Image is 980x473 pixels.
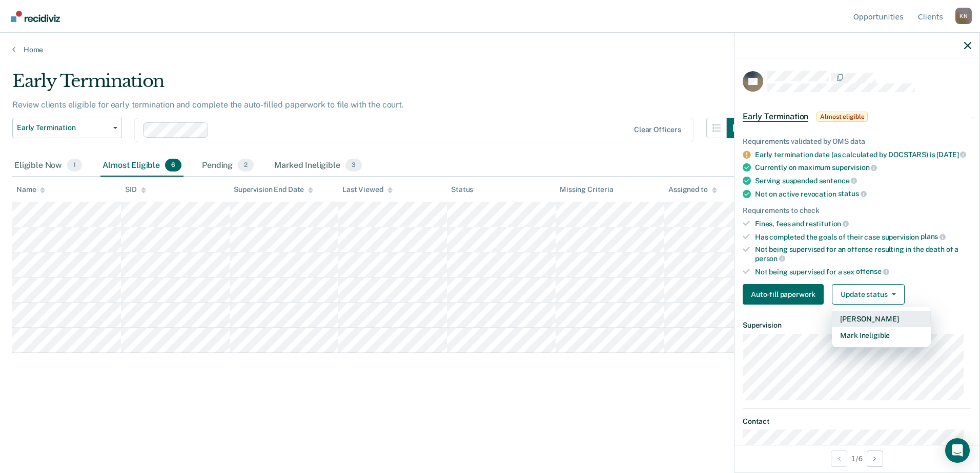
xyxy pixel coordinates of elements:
div: Almost Eligible [100,155,183,177]
span: person [755,254,785,263]
button: Update status [832,284,904,305]
span: restitution [806,220,849,228]
img: Recidiviz [11,11,60,22]
div: Requirements to check [743,206,971,215]
div: Requirements validated by OMS data [743,137,971,146]
div: Name [16,185,45,194]
div: Supervision End Date [234,185,313,194]
div: SID [125,185,146,194]
div: Not being supervised for a sex [755,267,971,276]
button: Previous Opportunity [831,450,847,467]
div: Last Viewed [342,185,392,194]
a: Navigate to form link [743,284,828,305]
div: Eligible Now [12,155,84,177]
div: Has completed the goals of their case supervision [755,232,971,242]
div: Early termination date (as calculated by DOCSTARS) is [DATE] [755,150,971,159]
span: sentence [819,177,857,185]
button: Auto-fill paperwork [743,284,824,305]
div: Fines, fees and [755,219,971,228]
div: Not being supervised for an offense resulting in the death of a [755,245,971,263]
button: Mark Ineligible [832,327,931,343]
span: status [838,189,867,198]
div: Marked Ineligible [272,155,364,177]
div: Serving suspended [755,176,971,185]
span: supervision [832,163,877,171]
div: Status [451,185,473,194]
div: Early Termination [12,71,747,100]
div: Currently on maximum [755,163,971,172]
dt: Contact [743,417,971,426]
div: 1 / 6 [734,445,979,472]
a: Home [12,45,968,54]
div: Dropdown Menu [832,307,931,348]
div: Clear officers [634,125,681,134]
button: Profile dropdown button [955,8,972,24]
div: Missing Criteria [560,185,614,194]
span: 1 [67,159,82,172]
div: Pending [200,155,256,177]
div: Assigned to [668,185,717,194]
span: plans [921,232,946,241]
span: 6 [165,159,181,172]
button: [PERSON_NAME] [832,311,931,327]
div: Early TerminationAlmost eligible [734,100,979,133]
span: Almost eligible [816,112,868,122]
span: 2 [238,159,254,172]
span: Early Termination [743,112,808,122]
p: Review clients eligible for early termination and complete the auto-filled paperwork to file with... [12,100,404,110]
button: Next Opportunity [867,450,883,467]
span: 3 [345,159,362,172]
div: Not on active revocation [755,189,971,199]
span: offense [856,267,889,275]
div: K N [955,8,972,24]
span: Early Termination [17,123,109,132]
dt: Supervision [743,321,971,330]
div: Open Intercom Messenger [945,438,970,463]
